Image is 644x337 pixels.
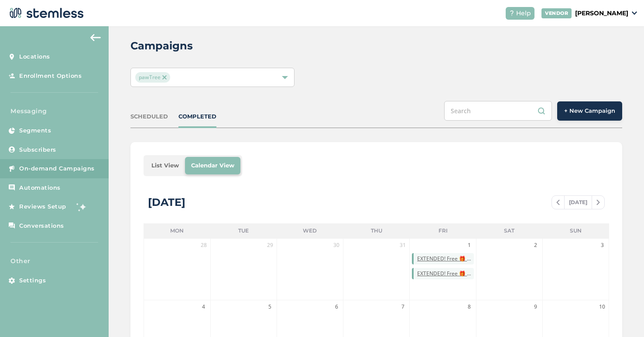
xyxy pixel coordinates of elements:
[556,200,560,205] img: icon-chevron-left-b8c47ebb.svg
[465,241,474,250] span: 1
[148,195,185,210] div: [DATE]
[19,72,82,80] span: Enrollment Options
[19,276,46,285] span: Settings
[596,200,600,205] img: icon-chevron-right-bae969c5.svg
[509,10,514,16] img: icon-help-white-03924b79.svg
[19,184,61,192] span: Automations
[564,196,592,209] span: [DATE]
[19,164,95,173] span: On-demand Campaigns
[557,101,622,121] button: + New Campaign
[564,107,615,115] span: + New Campaign
[398,302,407,311] span: 7
[73,198,90,215] img: glitter-stars-b7820f95.gif
[444,101,552,121] input: Search
[19,222,64,230] span: Conversations
[130,112,168,121] div: SCHEDULED
[476,223,542,238] li: Sat
[398,241,407,250] span: 31
[19,146,56,154] span: Subscribers
[199,302,208,311] span: 4
[541,8,572,18] div: VENDOR
[130,38,193,54] h2: Campaigns
[135,72,170,83] span: pawTree
[7,4,84,22] img: logo-dark-0685b13c.svg
[516,9,531,18] span: Help
[543,223,609,238] li: Sun
[632,11,637,15] img: icon_down-arrow-small-66adaf34.svg
[19,202,66,211] span: Reviews Setup
[90,34,101,41] img: icon-arrow-back-accent-c549486e.svg
[410,223,476,238] li: Fri
[531,241,540,250] span: 2
[185,157,240,174] li: Calendar View
[332,302,341,311] span: 6
[598,302,606,311] span: 10
[531,302,540,311] span: 9
[575,9,628,18] p: [PERSON_NAME]
[417,255,473,263] span: EXTENDED! Free 🎁 with purchase all August! Share 10-in-1 with everyone you know + they get a bonu...
[19,52,50,61] span: Locations
[465,302,474,311] span: 8
[277,223,343,238] li: Wed
[600,295,644,337] iframe: Chat Widget
[145,157,185,174] li: List View
[266,302,274,311] span: 5
[162,75,167,80] img: icon-close-accent-8a337256.svg
[210,223,277,238] li: Tue
[144,223,210,238] li: Mon
[178,112,216,121] div: COMPLETED
[598,241,606,250] span: 3
[343,223,409,238] li: Thu
[417,270,473,278] span: EXTENDED! Free 🎁 with purchase all August! Share 10-in-1 with everyone you know + they get a bonu...
[19,126,51,135] span: Segments
[266,241,274,250] span: 29
[332,241,341,250] span: 30
[199,241,208,250] span: 28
